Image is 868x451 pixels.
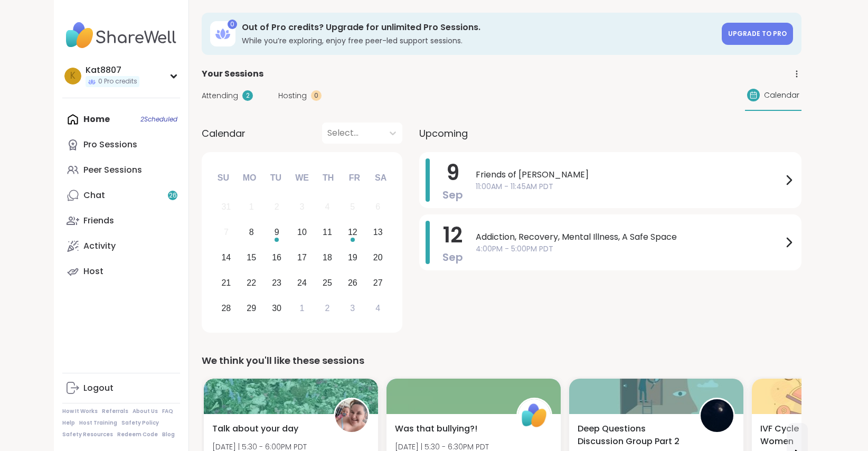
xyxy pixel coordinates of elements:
[316,221,339,244] div: Choose Thursday, September 11th, 2025
[133,408,158,415] a: About Us
[215,247,238,269] div: Choose Sunday, September 14th, 2025
[213,194,390,321] div: month 2025-09
[215,221,238,244] div: Not available Sunday, September 7th, 2025
[162,408,173,415] a: FAQ
[247,276,256,290] div: 22
[343,166,366,190] div: Fr
[323,276,332,290] div: 25
[264,166,287,190] div: Tu
[83,190,105,201] div: Chat
[83,164,142,176] div: Peer Sessions
[476,243,782,255] span: 4:00PM - 5:00PM PDT
[275,200,279,214] div: 2
[316,247,339,269] div: Choose Thursday, September 18th, 2025
[266,221,288,244] div: Choose Tuesday, September 9th, 2025
[240,247,263,269] div: Choose Monday, September 15th, 2025
[300,200,305,214] div: 3
[240,221,263,244] div: Choose Monday, September 8th, 2025
[79,419,117,427] a: Host Training
[121,419,159,427] a: Safety Policy
[83,240,116,252] div: Activity
[83,215,114,227] div: Friends
[62,17,180,54] img: ShareWell Nav Logo
[212,166,235,190] div: Su
[350,200,355,214] div: 5
[272,250,281,265] div: 16
[83,266,103,277] div: Host
[62,375,180,401] a: Logout
[83,139,137,151] div: Pro Sessions
[247,250,256,265] div: 15
[728,29,787,38] span: Upgrade to Pro
[341,196,364,219] div: Not available Friday, September 5th, 2025
[221,200,231,214] div: 31
[446,158,459,187] span: 9
[348,225,357,239] div: 12
[70,69,76,83] span: K
[348,276,357,290] div: 26
[442,187,463,202] span: Sep
[419,126,468,140] span: Upcoming
[169,191,177,200] span: 26
[316,271,339,294] div: Choose Thursday, September 25th, 2025
[240,196,263,219] div: Not available Monday, September 1st, 2025
[83,382,114,394] div: Logout
[228,20,237,29] div: 0
[291,196,314,219] div: Not available Wednesday, September 3rd, 2025
[242,35,715,46] h3: While you’re exploring, enjoy free peer-led support sessions.
[266,196,288,219] div: Not available Tuesday, September 2nd, 2025
[221,276,231,290] div: 21
[722,23,793,45] a: Upgrade to Pro
[476,168,782,181] span: Friends of [PERSON_NAME]
[325,200,329,214] div: 4
[325,301,329,315] div: 2
[224,225,229,239] div: 7
[240,271,263,294] div: Choose Monday, September 22nd, 2025
[266,297,288,320] div: Choose Tuesday, September 30th, 2025
[238,166,261,190] div: Mo
[202,126,246,140] span: Calendar
[311,90,322,101] div: 0
[242,90,253,101] div: 2
[86,64,139,76] div: Kat8807
[348,250,357,265] div: 19
[701,399,733,432] img: QueenOfTheNight
[266,247,288,269] div: Choose Tuesday, September 16th, 2025
[291,297,314,320] div: Choose Wednesday, October 1st, 2025
[62,132,180,157] a: Pro Sessions
[249,200,254,214] div: 1
[476,231,782,243] span: Addiction, Recovery, Mental Illness, A Safe Space
[102,408,128,415] a: Referrals
[323,250,332,265] div: 18
[221,301,231,315] div: 28
[202,353,801,368] div: We think you'll like these sessions
[215,297,238,320] div: Choose Sunday, September 28th, 2025
[395,422,477,435] span: Was that bullying?!
[366,247,389,269] div: Choose Saturday, September 20th, 2025
[117,431,158,438] a: Redeem Code
[240,297,263,320] div: Choose Monday, September 29th, 2025
[316,297,339,320] div: Choose Thursday, October 2nd, 2025
[62,208,180,233] a: Friends
[518,399,551,432] img: ShareWell
[366,221,389,244] div: Choose Saturday, September 13th, 2025
[443,220,463,250] span: 12
[373,276,383,290] div: 27
[341,221,364,244] div: Choose Friday, September 12th, 2025
[317,166,340,190] div: Th
[62,419,75,427] a: Help
[212,422,298,435] span: Talk about your day
[290,166,314,190] div: We
[476,181,782,192] span: 11:00AM - 11:45AM PDT
[578,422,687,448] span: Deep Questions Discussion Group Part 2
[62,157,180,183] a: Peer Sessions
[375,301,380,315] div: 4
[278,90,307,101] span: Hosting
[341,247,364,269] div: Choose Friday, September 19th, 2025
[297,225,307,239] div: 10
[373,225,383,239] div: 13
[341,297,364,320] div: Choose Friday, October 3rd, 2025
[249,225,254,239] div: 8
[297,250,307,265] div: 17
[366,271,389,294] div: Choose Saturday, September 27th, 2025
